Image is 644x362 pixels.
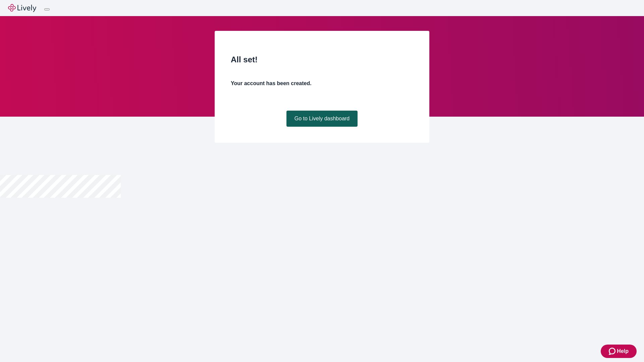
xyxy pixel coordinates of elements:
span: Help [617,347,629,355]
h2: All set! [231,54,413,66]
button: Log out [44,8,50,10]
a: Go to Lively dashboard [286,111,358,127]
img: Lively [8,4,36,12]
h4: Your account has been created. [231,79,413,87]
svg: Zendesk support icon [609,347,617,355]
button: Zendesk support iconHelp [601,345,637,358]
